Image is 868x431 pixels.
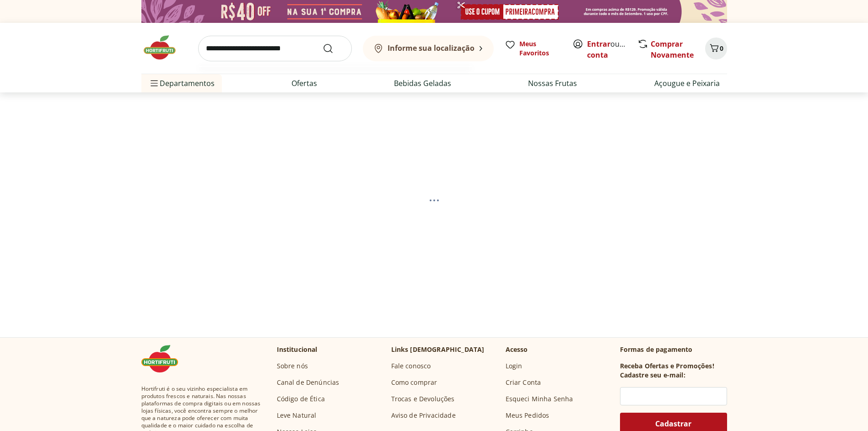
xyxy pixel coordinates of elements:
[620,361,714,371] h3: Receba Ofertas e Promoções!
[141,34,187,61] img: Hortifruti
[654,78,720,89] a: Açougue e Peixaria
[506,345,528,354] p: Acesso
[391,345,485,354] p: Links [DEMOGRAPHIC_DATA]
[651,39,694,60] a: Comprar Novamente
[291,78,317,89] a: Ofertas
[505,39,561,58] a: Meus Favoritos
[277,378,340,387] a: Canal de Denúncias
[149,72,215,94] span: Departamentos
[705,38,727,59] button: Carrinho
[506,411,550,420] a: Meus Pedidos
[620,371,685,380] h3: Cadastre seu e-mail:
[506,378,541,387] a: Criar Conta
[587,38,628,60] span: ou
[277,345,318,354] p: Institucional
[277,361,308,371] a: Sobre nós
[141,345,187,372] img: Hortifruti
[394,78,451,89] a: Bebidas Geladas
[519,39,561,58] span: Meus Favoritos
[391,361,431,371] a: Fale conosco
[363,36,494,61] button: Informe sua localização
[323,43,345,54] button: Submit Search
[655,420,691,427] span: Cadastrar
[587,39,637,60] a: Criar conta
[620,345,727,354] p: Formas de pagamento
[198,36,352,61] input: search
[388,43,474,53] b: Informe sua localização
[587,39,610,49] a: Entrar
[277,411,317,420] a: Leve Natural
[277,394,325,404] a: Código de Ética
[528,78,577,89] a: Nossas Frutas
[149,72,160,94] button: Menu
[391,411,456,420] a: Aviso de Privacidade
[391,378,437,387] a: Como comprar
[506,361,523,371] a: Login
[720,44,723,53] span: 0
[506,394,573,404] a: Esqueci Minha Senha
[391,394,455,404] a: Trocas e Devoluções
